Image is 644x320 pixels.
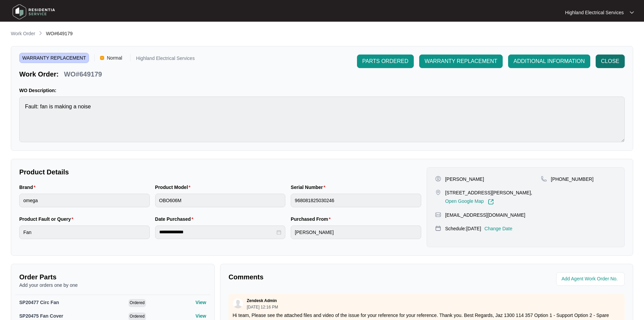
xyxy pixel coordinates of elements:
[128,299,146,307] span: Ordered
[484,225,512,232] p: Change Date
[541,176,547,182] img: map-pin
[445,176,484,183] p: [PERSON_NAME]
[551,176,594,183] p: [PHONE_NUMBER]
[19,300,59,305] span: SP20477 Circ Fan
[195,313,206,319] p: View
[488,199,494,205] img: Link-External
[155,216,196,222] label: Date Purchased
[104,53,125,63] span: Normal
[445,225,481,232] p: Schedule: [DATE]
[425,57,497,65] span: WARRANTY REPLACEMENT
[445,199,494,205] a: Open Google Map
[19,194,150,207] input: Brand
[435,212,441,218] img: map-pin
[445,189,532,196] p: [STREET_ADDRESS][PERSON_NAME],
[291,216,333,222] label: Purchased From
[419,55,503,68] button: WARRANTY REPLACEMENT
[514,57,585,65] span: ADDITIONAL INFORMATION
[19,226,150,239] input: Product Fault or Query
[357,55,414,68] button: PARTS ORDERED
[233,298,243,308] img: user.svg
[630,11,634,14] img: dropdown arrow
[362,57,408,65] span: PARTS ORDERED
[19,282,206,289] p: Add your orders one by one
[247,305,278,309] p: [DATE] 12:16 PM
[508,55,590,68] button: ADDITIONAL INFORMATION
[247,298,277,303] p: Zendesk Admin
[19,216,76,222] label: Product Fault or Query
[19,69,58,79] p: Work Order:
[100,56,104,60] img: Vercel Logo
[19,87,625,94] p: WO Description:
[38,30,43,36] img: chevron-right
[435,189,441,195] img: map-pin
[291,184,328,191] label: Serial Number
[64,69,102,79] p: WO#649179
[136,56,195,63] p: Highland Electrical Services
[155,184,193,191] label: Product Model
[19,272,206,282] p: Order Parts
[562,275,621,283] input: Add Agent Work Order No.
[11,30,35,37] p: Work Order
[159,229,276,236] input: Date Purchased
[435,225,441,231] img: map-pin
[291,194,421,207] input: Serial Number
[9,30,37,38] a: Work Order
[435,176,441,182] img: user-pin
[229,272,422,282] p: Comments
[596,55,625,68] button: CLOSE
[195,299,206,306] p: View
[155,194,286,207] input: Product Model
[19,97,625,142] textarea: Fault: fan is making a noise
[291,226,421,239] input: Purchased From
[19,184,38,191] label: Brand
[19,53,89,63] span: WARRANTY REPLACEMENT
[565,9,624,16] p: Highland Electrical Services
[19,167,421,177] p: Product Details
[10,2,57,22] img: residentia service logo
[445,212,525,218] p: [EMAIL_ADDRESS][DOMAIN_NAME]
[601,57,619,65] span: CLOSE
[46,31,73,36] span: WO#649179
[19,313,63,319] span: SP20475 Fan Cover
